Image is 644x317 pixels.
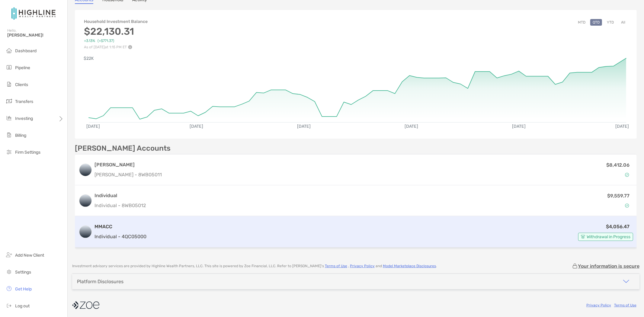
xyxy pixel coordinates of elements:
[84,26,148,37] h3: $22,130.31
[95,233,146,240] p: Individual - 4QC05000
[5,251,13,258] img: add_new_client icon
[15,253,44,258] span: Add New Client
[72,299,99,312] img: company logo
[575,19,588,26] button: MTD
[5,47,13,54] img: dashboard icon
[95,161,162,168] h3: [PERSON_NAME]
[581,235,585,239] img: Account Status icon
[606,223,630,230] p: $4,056.47
[84,39,95,43] span: +3.13%
[5,285,13,292] img: get-help icon
[84,45,148,49] p: As of [DATE] at 1:15 PM ET
[5,64,13,71] img: pipeline icon
[5,268,13,275] img: settings icon
[297,124,311,129] text: [DATE]
[15,82,28,87] span: Clients
[5,131,13,139] img: billing icon
[5,302,13,309] img: logout icon
[614,303,636,307] a: Terms of Use
[15,48,37,53] span: Dashboard
[625,173,629,177] img: Account Status icon
[190,124,203,129] text: [DATE]
[606,161,630,169] p: $8,412.06
[77,279,123,284] div: Platform Disclosures
[15,65,30,70] span: Pipeline
[72,264,437,268] p: Investment advisory services are provided by Highline Wealth Partners, LLC . This site is powered...
[84,19,148,24] h4: Household Investment Balance
[587,235,630,239] span: Withdrawal in Progress
[578,263,639,269] p: Your information is secure
[5,81,13,88] img: clients icon
[5,114,13,122] img: investing icon
[383,264,436,268] a: Model Marketplace Disclosures
[84,56,94,61] text: $22K
[7,33,64,38] span: [PERSON_NAME]!
[619,19,628,26] button: All
[15,116,33,121] span: Investing
[79,164,91,176] img: logo account
[350,264,375,268] a: Privacy Policy
[325,264,347,268] a: Terms of Use
[79,195,91,207] img: logo account
[615,124,629,129] text: [DATE]
[590,19,602,26] button: QTD
[604,19,616,26] button: YTD
[98,39,114,43] span: ( +$771.37 )
[75,145,171,152] p: [PERSON_NAME] Accounts
[5,98,13,105] img: transfers icon
[586,303,611,307] a: Privacy Policy
[623,278,630,285] img: icon arrow
[5,148,13,155] img: firm-settings icon
[95,192,146,199] h3: Individual
[95,223,146,230] h3: MMACC
[15,133,26,138] span: Billing
[15,287,32,292] span: Get Help
[607,192,630,200] p: $9,559.77
[625,203,629,208] img: Account Status icon
[15,270,31,275] span: Settings
[15,99,33,104] span: Transfers
[79,226,91,238] img: logo account
[95,202,146,209] p: Individual - 8WB05012
[128,45,132,49] img: Performance Info
[7,2,60,24] img: Zoe Logo
[405,124,418,129] text: [DATE]
[15,150,40,155] span: Firm Settings
[95,171,162,178] p: [PERSON_NAME] - 8WB05011
[512,124,526,129] text: [DATE]
[15,303,30,309] span: Log out
[86,124,100,129] text: [DATE]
